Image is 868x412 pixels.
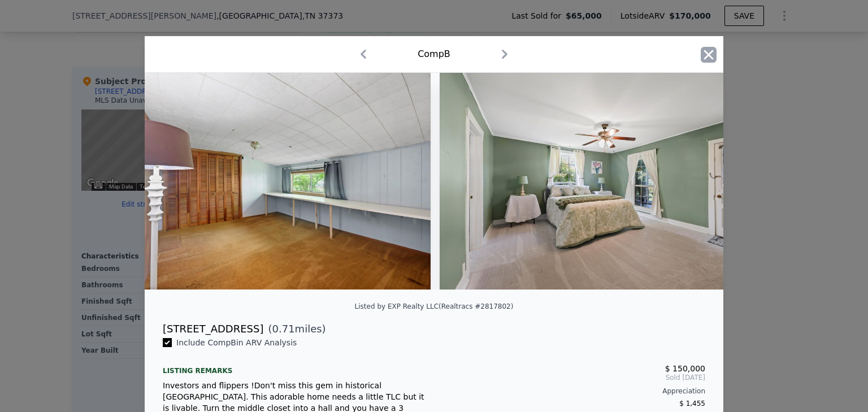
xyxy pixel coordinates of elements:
[443,373,705,382] span: Sold [DATE]
[665,364,705,373] span: $ 150,000
[172,338,301,347] span: Include Comp B in ARV Analysis
[163,357,425,375] div: Listing remarks
[272,323,295,335] span: 0.71
[440,73,765,290] img: Property Img
[418,47,450,61] div: Comp B
[263,321,325,337] span: ( miles)
[105,73,431,290] img: Property Img
[679,400,705,407] span: $ 1,455
[355,303,514,310] div: Listed by EXP Realty LLC (Realtracs #2817802)
[163,321,263,337] div: [STREET_ADDRESS]
[443,387,705,396] div: Appreciation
